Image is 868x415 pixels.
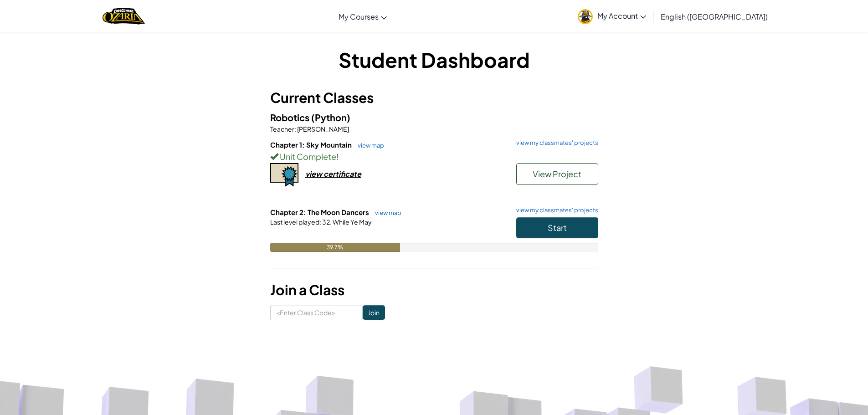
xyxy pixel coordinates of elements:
[319,218,321,226] span: :
[270,218,319,226] span: Last level played
[311,112,350,123] span: (Python)
[270,163,298,187] img: certificate-icon.png
[103,7,145,26] img: Home
[516,217,598,238] button: Start
[597,11,646,20] span: My Account
[103,7,145,26] a: Ozaria by CodeCombat logo
[339,12,379,21] span: My Courses
[548,222,567,233] span: Start
[332,218,372,226] span: While Ye May
[516,163,598,185] button: View Project
[270,243,401,252] div: 39.7%
[294,125,296,133] span: :
[270,112,311,123] span: Robotics
[512,140,598,146] a: view my classmates' projects
[656,4,772,29] a: English ([GEOGRAPHIC_DATA])
[512,207,598,213] a: view my classmates' projects
[270,46,598,74] h1: Student Dashboard
[661,12,768,21] span: English ([GEOGRAPHIC_DATA])
[370,209,401,216] a: view map
[270,305,363,320] input: <Enter Class Code>
[578,9,593,24] img: avatar
[270,280,598,300] h3: Join a Class
[321,218,332,226] span: 32.
[270,169,361,179] a: view certificate
[296,125,349,133] span: [PERSON_NAME]
[533,169,581,179] span: View Project
[270,125,294,133] span: Teacher
[270,87,598,108] h3: Current Classes
[353,142,384,149] a: view map
[270,140,353,149] span: Chapter 1: Sky Mountain
[573,2,651,31] a: My Account
[270,208,370,216] span: Chapter 2: The Moon Dancers
[334,4,391,29] a: My Courses
[363,305,385,320] input: Join
[278,151,336,162] span: Unit Complete
[336,151,339,162] span: !
[305,169,361,179] div: view certificate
